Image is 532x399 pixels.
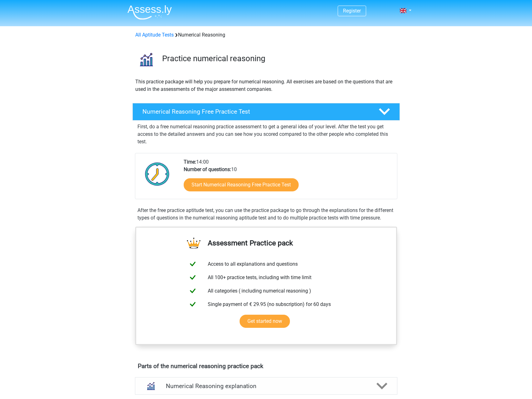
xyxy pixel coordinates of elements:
[240,315,290,328] a: Get started now
[184,159,196,165] b: Time:
[184,166,231,172] b: Number of questions:
[133,46,159,73] img: numerical reasoning
[179,158,397,199] div: 14:00 10
[184,178,299,191] a: Start Numerical Reasoning Free Practice Test
[135,207,397,222] div: After the free practice aptitude test, you can use the practice package to go through the explana...
[166,382,366,390] h4: Numerical Reasoning explanation
[132,377,400,395] a: explanations Numerical Reasoning explanation
[142,158,173,190] img: Clock
[135,78,397,93] p: This practice package will help you prepare for numerical reasoning. All exercises are based on t...
[142,108,369,115] h4: Numerical Reasoning Free Practice Test
[130,103,402,121] a: Numerical Reasoning Free Practice Test
[133,31,400,39] div: Numerical Reasoning
[127,5,172,20] img: Assessly
[138,362,395,370] h4: Parts of the numerical reasoning practice pack
[137,123,395,145] p: First, do a free numerical reasoning practice assessment to get a general idea of your level. Aft...
[162,54,395,63] h3: Practice numerical reasoning
[143,378,159,394] img: numerical reasoning explanations
[135,32,174,38] a: All Aptitude Tests
[343,8,361,14] a: Register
